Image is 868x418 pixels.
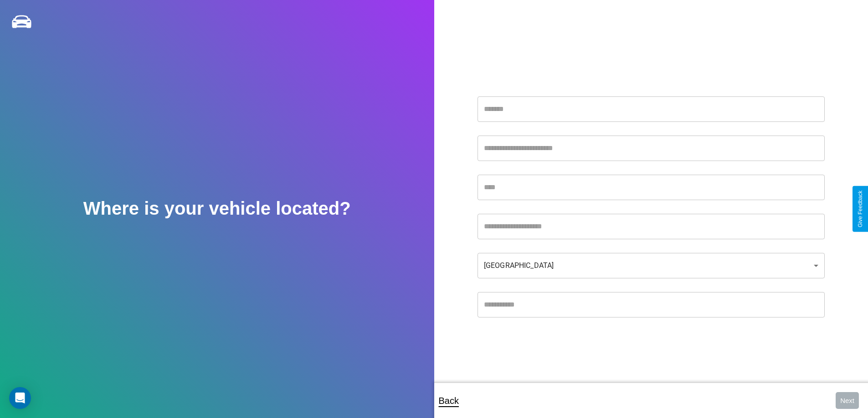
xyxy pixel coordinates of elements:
[478,253,825,278] div: [GEOGRAPHIC_DATA]
[857,191,863,227] div: Give Feedback
[83,198,351,219] h2: Where is your vehicle located?
[836,392,859,409] button: Next
[439,393,459,409] p: Back
[9,387,31,409] div: Open Intercom Messenger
